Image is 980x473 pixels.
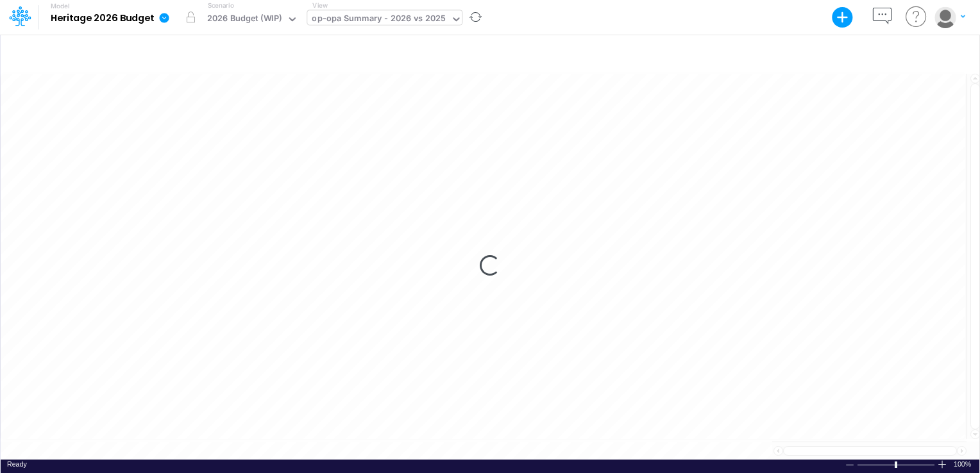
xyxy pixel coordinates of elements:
div: op-opa Summary - 2026 vs 2025 [312,12,446,27]
div: Zoom level [954,460,973,469]
div: Zoom [895,461,897,468]
span: 100% [954,460,973,469]
span: Ready [7,460,27,468]
label: Model [51,3,70,10]
label: View [312,1,327,10]
div: 2026 Budget (WIP) [207,12,282,27]
b: Heritage 2026 Budget [51,13,154,24]
div: Zoom [857,460,937,469]
label: Scenario [208,1,234,10]
div: In Ready mode [7,460,27,469]
div: Zoom In [937,460,947,469]
div: Zoom Out [845,460,855,470]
